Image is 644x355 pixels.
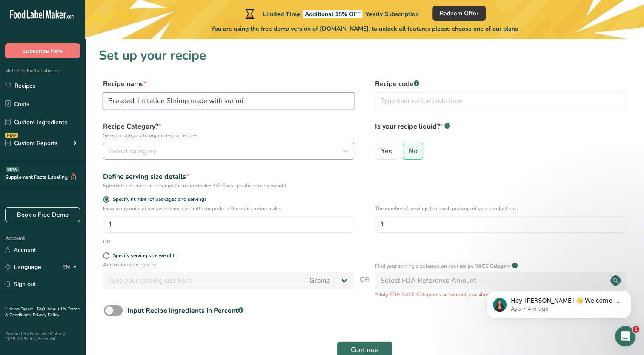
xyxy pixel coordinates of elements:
[360,275,369,298] span: OR
[375,205,626,212] p: The number of servings that each package of your product has.
[103,121,354,139] label: Recipe Category?
[5,331,80,341] div: Powered By FoodLabelMaker © 2025 All Rights Reserved
[99,46,630,65] h1: Set up your recipe
[22,46,63,55] span: Subscribe Now
[381,147,392,155] span: Yes
[103,172,354,182] div: Define serving size details
[303,10,362,18] span: Additional 15% OFF
[5,306,80,318] a: Terms & Conditions .
[381,275,476,286] div: Select FDA Reference Amount
[47,306,68,312] a: About Us .
[33,312,59,318] a: Privacy Policy
[127,306,243,316] div: Input Recipe ingredients in Percent
[243,9,419,19] div: Limited Time!
[5,207,80,222] a: Book a Free Demo
[375,262,510,270] p: Find your serving size based on your recipe RACC Category
[109,146,156,156] span: Select category
[408,147,417,155] span: No
[5,260,41,275] a: Language
[375,79,626,89] label: Recipe code
[103,261,354,269] p: Add recipe serving size.
[103,132,354,139] p: Select a category to organize your recipes
[113,252,175,259] div: Specify serving size weight
[5,139,58,148] div: Custom Reports
[5,306,35,312] a: Hire an Expert .
[211,24,518,33] span: You are using the free demo version of [DOMAIN_NAME], to unlock all features please choose one of...
[103,182,354,189] div: Specify the number of servings the recipe makes OR Fix a specific serving weight
[351,345,378,355] span: Continue
[633,326,639,333] span: 1
[375,92,626,109] input: Type your recipe code here
[103,272,304,289] input: Type your serving size here
[474,272,644,332] iframe: Intercom notifications message
[5,43,80,58] button: Subscribe Now
[103,92,354,109] input: Type your recipe name here
[6,167,19,172] div: BETA
[366,10,419,18] span: Yearly Subscription
[103,238,110,246] div: OR
[615,326,635,346] iframe: Intercom live chat
[503,25,518,33] span: plans
[432,6,486,21] button: Redeem Offer
[375,291,626,298] p: *Only FDA RACC Categories are currently available
[37,306,47,312] a: FAQ .
[62,262,80,272] div: EN
[375,121,626,139] label: Is your recipe liquid?
[440,9,478,18] span: Redeem Offer
[109,196,207,203] span: Specify number of packages and servings
[103,143,354,160] button: Select category
[103,205,354,212] p: How many units of sealable items (i.e. bottle or packet) Does this recipe make.
[5,133,18,138] div: NEW
[103,79,354,89] label: Recipe name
